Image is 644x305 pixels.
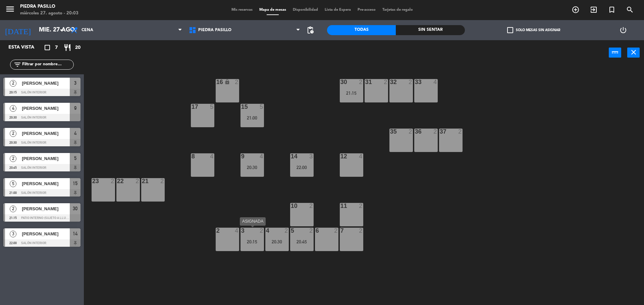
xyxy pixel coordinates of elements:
div: 6 [316,228,316,234]
div: 2 [359,228,363,234]
div: 2 [111,178,115,184]
span: check_box_outline_blank [507,27,513,33]
span: Pre-acceso [354,8,379,12]
div: 30 [340,79,341,85]
i: crop_square [43,44,51,52]
button: close [627,48,640,58]
div: Sin sentar [396,25,465,35]
div: 2 [334,228,338,234]
div: 5 [210,104,214,110]
span: 2 [10,155,16,162]
button: power_input [609,48,621,58]
div: 11 [340,203,341,209]
i: add_circle_outline [572,6,580,14]
div: 31 [365,79,366,85]
div: 7 [340,228,341,234]
i: power_settings_new [619,26,627,34]
div: 14 [291,153,291,159]
span: 20 [75,44,80,52]
i: menu [5,4,15,14]
span: pending_actions [306,26,314,34]
span: 14 [73,230,77,238]
span: [PERSON_NAME] [22,180,70,187]
div: 4 [235,228,239,234]
div: 5 [260,104,264,110]
div: 2 [160,178,164,184]
span: 2 [10,130,16,137]
div: 2 [284,228,288,234]
div: 21 [142,178,142,184]
span: Mapa de mesas [256,8,289,12]
div: 2 [384,79,388,85]
i: exit_to_app [590,6,598,14]
button: menu [5,4,15,16]
div: 4 [210,153,214,159]
span: Piedra Pasillo [198,28,231,32]
div: 2 [136,178,140,184]
span: 30 [73,205,77,213]
span: [PERSON_NAME] [22,205,70,212]
div: 10 [291,203,291,209]
div: 20:30 [240,165,264,170]
div: 22 [117,178,117,184]
span: Cena [82,28,93,32]
input: Filtrar por nombre... [21,61,73,68]
div: 2 [309,203,313,209]
div: 21:00 [240,116,264,120]
span: 2 [10,80,16,87]
span: Mis reservas [228,8,256,12]
span: 7 [55,44,58,52]
div: 2 [235,79,239,85]
i: restaurant [63,44,71,52]
div: 2 [260,228,264,234]
div: 20:30 [265,239,289,244]
div: 3 [309,153,313,159]
div: 2 [409,79,413,85]
div: 20:15 [240,239,264,244]
div: 2 [433,129,437,135]
div: 23 [92,178,93,184]
div: 5 [291,228,291,234]
i: close [630,48,638,56]
i: lock [224,79,230,85]
i: arrow_drop_down [57,26,65,34]
span: 3 [10,231,16,237]
div: 4 [359,153,363,159]
i: power_input [611,48,619,56]
div: 2 [359,79,363,85]
div: 12 [340,153,341,159]
span: 2 [10,206,16,212]
span: 9 [74,104,76,112]
div: ASIGNADA [240,217,266,226]
span: Tarjetas de regalo [379,8,416,12]
div: 2 [458,129,462,135]
span: [PERSON_NAME] [22,155,70,162]
span: [PERSON_NAME] [22,130,70,137]
div: 22:00 [290,165,314,170]
i: filter_list [13,61,21,69]
div: Piedra Pasillo [20,3,78,10]
label: Solo mesas sin asignar [507,27,560,33]
span: Disponibilidad [289,8,321,12]
span: 4 [10,105,16,112]
span: 3 [74,79,76,87]
span: 5 [74,154,76,162]
div: 4 [266,228,266,234]
div: 32 [390,79,390,85]
div: 2 [409,129,413,135]
span: 5 [10,180,16,187]
span: 4 [74,129,76,137]
div: 2 [359,203,363,209]
span: [PERSON_NAME] [22,230,70,237]
i: turned_in_not [608,6,616,14]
